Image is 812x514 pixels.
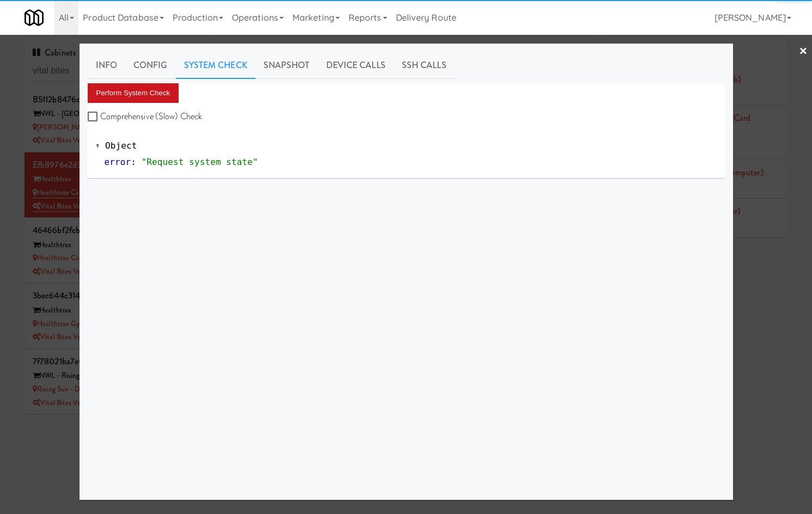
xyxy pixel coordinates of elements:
[105,140,137,151] span: Object
[88,108,203,125] label: Comprehensive (Slow) Check
[318,52,394,79] a: Device Calls
[88,52,125,79] a: Info
[105,157,131,167] span: error
[176,52,255,79] a: System Check
[142,157,258,167] span: "Request system state"
[88,113,100,121] input: Comprehensive (Slow) Check
[88,83,179,103] button: Perform System Check
[255,52,318,79] a: Snapshot
[799,35,808,69] a: ×
[131,157,136,167] span: :
[25,8,44,27] img: Micromart
[394,52,455,79] a: SSH Calls
[125,52,176,79] a: Config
